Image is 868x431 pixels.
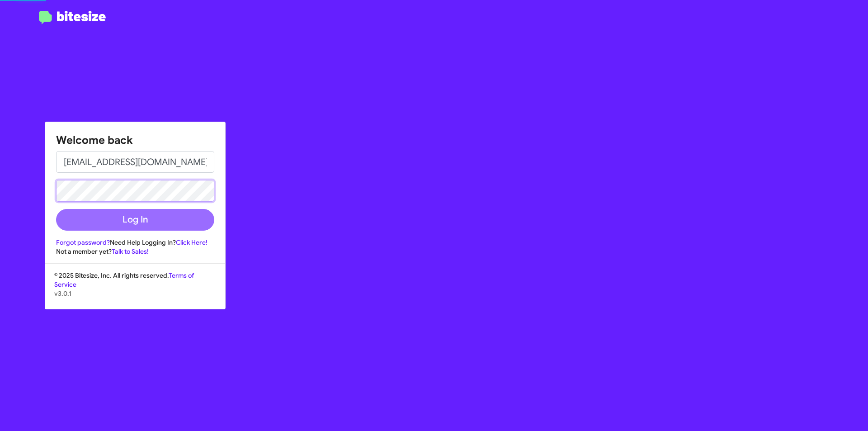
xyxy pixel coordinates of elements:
[45,271,225,309] div: © 2025 Bitesize, Inc. All rights reserved.
[176,238,208,246] a: Click Here!
[54,289,216,298] p: v3.0.1
[56,238,110,246] a: Forgot password?
[56,133,214,147] h1: Welcome back
[56,209,214,231] button: Log In
[56,151,214,173] input: Email address
[56,238,214,247] div: Need Help Logging In?
[112,247,149,256] a: Talk to Sales!
[56,247,214,256] div: Not a member yet?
